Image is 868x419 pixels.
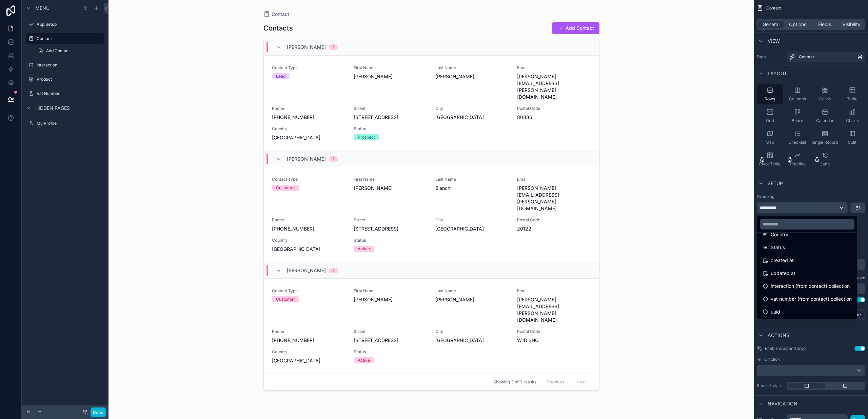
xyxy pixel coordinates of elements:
div: 1 [333,44,334,50]
span: Showing 3 of 3 results [493,379,536,385]
span: [PERSON_NAME] [287,156,326,162]
span: uuid [771,308,780,316]
span: interaction (from contact) collection [771,282,850,290]
span: vat number (from contact) collection [771,295,852,303]
div: 1 [333,156,334,162]
span: updated at [771,269,795,277]
div: 1 [333,268,334,273]
span: created at [771,256,794,264]
span: Status [771,243,785,252]
span: Country [771,231,788,239]
span: [PERSON_NAME] [287,267,326,274]
span: [PERSON_NAME] [287,44,326,51]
